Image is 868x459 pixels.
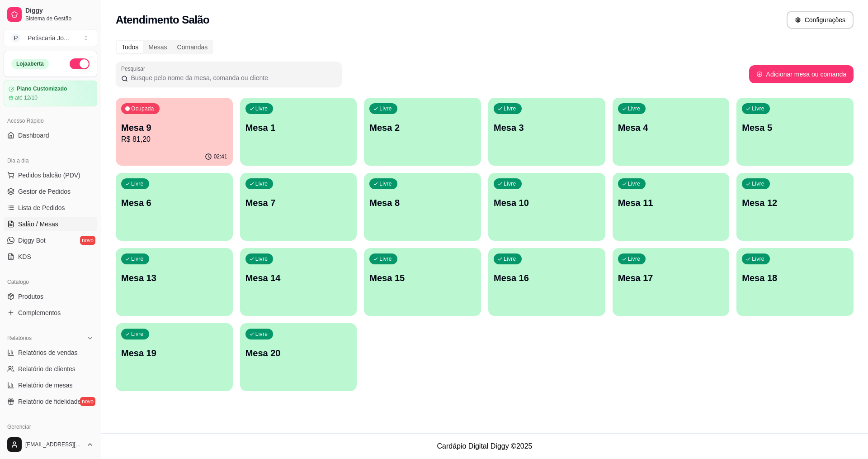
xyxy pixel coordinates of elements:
a: Relatório de mesas [4,378,97,392]
p: Mesa 13 [121,272,227,284]
button: Pedidos balcão (PDV) [4,168,97,182]
p: Livre [131,255,144,263]
p: R$ 81,20 [121,134,227,145]
p: Mesa 4 [618,121,724,134]
button: Alterar Status [70,58,90,69]
button: LivreMesa 19 [116,323,233,391]
p: Livre [504,255,516,263]
button: Configurações [787,11,854,29]
div: Acesso Rápido [4,114,97,128]
span: Relatório de fidelidade [18,397,81,406]
button: LivreMesa 3 [488,98,605,166]
a: KDS [4,249,97,264]
button: LivreMesa 20 [240,323,357,391]
p: Mesa 16 [494,272,600,284]
a: Relatórios de vendas [4,345,97,360]
div: Mesas [143,41,172,53]
p: Livre [752,180,764,187]
p: Mesa 5 [742,121,848,134]
p: Mesa 6 [121,196,227,209]
button: LivreMesa 15 [364,248,481,316]
p: Livre [131,330,144,338]
h2: Atendimento Salão [116,13,209,27]
p: Livre [628,105,641,112]
span: Lista de Pedidos [18,203,65,212]
div: Petiscaria Jo ... [28,33,69,43]
input: Pesquisar [128,73,336,82]
span: Sistema de Gestão [25,15,94,22]
button: [EMAIL_ADDRESS][DOMAIN_NAME] [4,434,97,455]
button: LivreMesa 8 [364,173,481,241]
p: Mesa 19 [121,347,227,359]
p: Livre [504,105,516,112]
p: Mesa 9 [121,121,227,134]
button: LivreMesa 14 [240,248,357,316]
span: Dashboard [18,131,49,140]
button: LivreMesa 4 [613,98,730,166]
p: Livre [255,105,268,112]
a: Lista de Pedidos [4,201,97,215]
p: Livre [752,105,764,112]
span: Produtos [18,292,43,301]
div: Catálogo [4,275,97,289]
article: até 12/10 [15,94,38,101]
p: Mesa 10 [494,196,600,209]
span: Relatório de mesas [18,381,73,390]
a: DiggySistema de Gestão [4,4,97,25]
div: Dia a dia [4,153,97,168]
p: Mesa 2 [369,121,476,134]
div: Gerenciar [4,420,97,434]
p: Ocupada [131,105,154,112]
p: Livre [628,255,641,263]
label: Pesquisar [121,65,148,72]
div: Loja aberta [11,59,49,69]
p: Mesa 15 [369,272,476,284]
button: LivreMesa 12 [736,173,854,241]
p: Livre [255,255,268,263]
span: P [11,33,20,43]
button: LivreMesa 10 [488,173,605,241]
p: Mesa 18 [742,272,848,284]
span: Diggy Bot [18,236,46,245]
span: KDS [18,252,31,261]
span: Gestor de Pedidos [18,187,71,196]
p: Mesa 20 [245,347,352,359]
a: Produtos [4,289,97,304]
a: Gestor de Pedidos [4,184,97,199]
p: 02:41 [214,153,227,160]
p: Livre [504,180,516,187]
button: LivreMesa 7 [240,173,357,241]
p: Mesa 17 [618,272,724,284]
button: LivreMesa 5 [736,98,854,166]
span: Relatórios [7,335,32,342]
span: Diggy [25,7,94,15]
p: Mesa 8 [369,196,476,209]
a: Diggy Botnovo [4,233,97,248]
a: Dashboard [4,128,97,143]
p: Livre [379,180,392,187]
button: LivreMesa 13 [116,248,233,316]
button: LivreMesa 6 [116,173,233,241]
p: Livre [752,255,764,263]
button: LivreMesa 2 [364,98,481,166]
p: Livre [131,180,144,187]
button: Adicionar mesa ou comanda [749,65,854,83]
a: Plano Customizadoaté 12/10 [4,81,97,106]
p: Livre [379,105,392,112]
button: LivreMesa 17 [613,248,730,316]
div: Comandas [172,41,213,53]
a: Relatório de fidelidadenovo [4,394,97,409]
p: Livre [628,180,641,187]
p: Mesa 3 [494,121,600,134]
p: Livre [379,255,392,263]
button: LivreMesa 18 [736,248,854,316]
p: Mesa 14 [245,272,352,284]
button: Select a team [4,29,97,47]
a: Salão / Mesas [4,217,97,231]
article: Plano Customizado [17,86,67,92]
button: LivreMesa 1 [240,98,357,166]
p: Mesa 7 [245,196,352,209]
button: LivreMesa 16 [488,248,605,316]
p: Livre [255,330,268,338]
button: OcupadaMesa 9R$ 81,2002:41 [116,98,233,166]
